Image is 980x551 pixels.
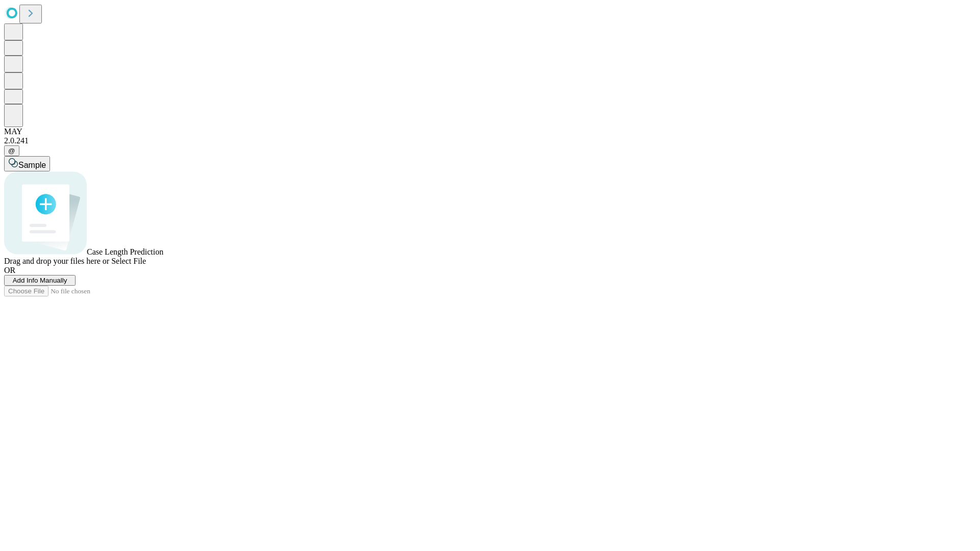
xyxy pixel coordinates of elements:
button: Add Info Manually [4,275,76,286]
span: OR [4,266,15,274]
span: Add Info Manually [13,277,67,284]
div: MAY [4,127,976,136]
span: @ [8,147,15,155]
div: 2.0.241 [4,136,976,145]
button: Sample [4,156,50,171]
span: Case Length Prediction [87,247,163,256]
span: Sample [18,161,46,169]
span: Drag and drop your files here or [4,257,109,265]
span: Select File [111,257,146,265]
button: @ [4,145,19,156]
